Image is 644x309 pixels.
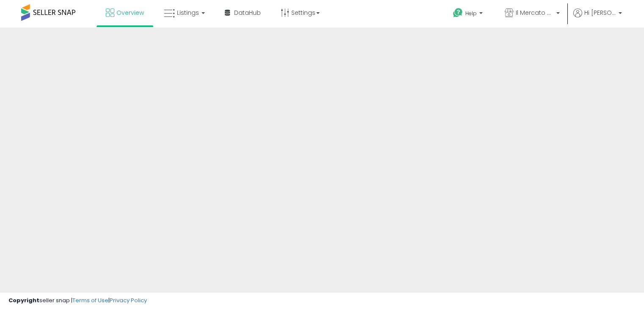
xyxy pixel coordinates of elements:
span: Il Mercato Di Bellina [516,8,554,17]
span: Help [465,10,477,17]
span: DataHub [234,8,261,17]
span: Overview [116,8,144,17]
a: Hi [PERSON_NAME] [573,8,622,28]
a: Help [446,1,491,28]
a: Privacy Policy [110,296,147,304]
a: Terms of Use [72,296,108,304]
strong: Copyright [8,296,39,304]
i: Get Help [453,8,463,18]
div: seller snap | | [8,297,147,305]
span: Listings [177,8,199,17]
span: Hi [PERSON_NAME] [584,8,616,17]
